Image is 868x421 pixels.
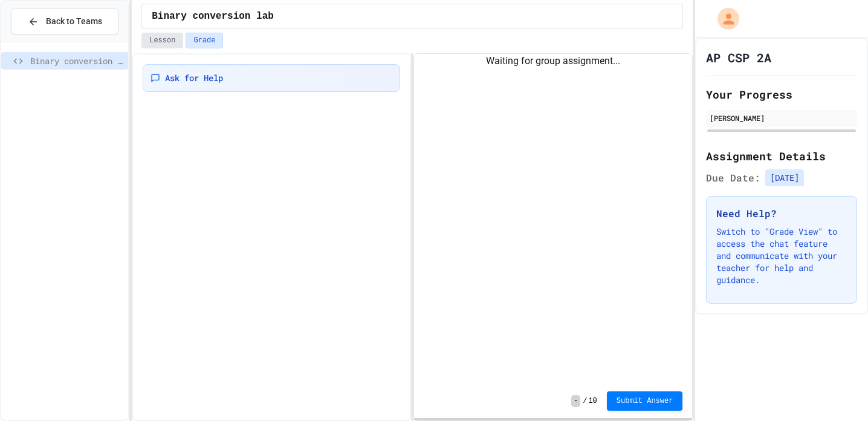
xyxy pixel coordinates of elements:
div: My Account [705,5,742,33]
span: Binary conversion lab [30,54,123,67]
span: 10 [588,396,597,406]
h2: Your Progress [706,86,857,103]
button: Grade [186,33,223,48]
div: Waiting for group assignment... [414,54,692,68]
p: Switch to "Grade View" to access the chat feature and communicate with your teacher for help and ... [716,226,847,286]
div: [PERSON_NAME] [710,113,853,123]
span: Due Date: [706,171,760,185]
button: Back to Teams [11,8,118,34]
h2: Assignment Details [706,148,857,165]
span: - [571,395,580,407]
span: Binary conversion lab [152,9,274,24]
span: Submit Answer [617,396,673,406]
span: Ask for Help [165,72,223,84]
button: Lesson [141,33,183,48]
span: [DATE] [765,169,804,186]
h3: Need Help? [716,206,847,221]
span: / [583,396,587,406]
button: Submit Answer [607,391,683,411]
span: Back to Teams [46,15,102,28]
h1: AP CSP 2A [706,49,771,66]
